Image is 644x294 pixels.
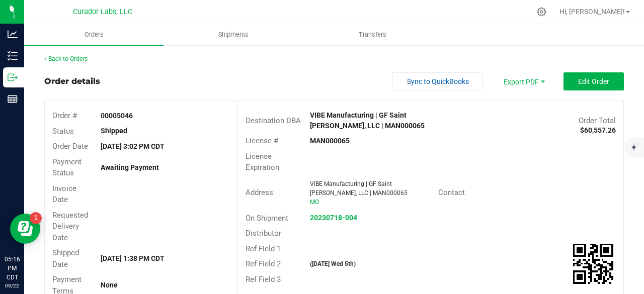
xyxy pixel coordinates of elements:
div: Order details [44,75,100,87]
a: Shipments [164,24,303,45]
strong: MAN000065 [310,137,350,145]
strong: 00005046 [101,112,133,120]
qrcode: 00005046 [573,244,613,284]
span: VIBE Manufacturing | GF Saint [PERSON_NAME], LLC | MAN000065 [310,180,408,197]
span: Address [246,188,273,197]
span: Requested Delivery Date [52,211,88,242]
span: Ref Field 1 [246,244,281,253]
a: Orders [24,24,164,45]
span: Contact [438,188,465,197]
span: MO [310,199,319,206]
span: Payment Status [52,157,82,178]
span: Order Total [579,116,616,125]
p: 09/22 [5,282,20,289]
strong: VIBE Manufacturing | GF Saint [PERSON_NAME], LLC | MAN000065 [310,111,425,130]
span: License # [246,136,278,145]
span: Destination DBA [246,116,301,125]
div: Manage settings [535,7,548,17]
inline-svg: Reports [8,94,18,104]
strong: ([DATE] Wed 5th) [310,260,356,267]
span: On Shipment [246,214,288,223]
span: Order Date [52,142,88,151]
span: Orders [71,30,117,39]
strong: $60,557.26 [580,126,616,134]
strong: [DATE] 3:02 PM CDT [101,142,165,150]
strong: Shipped [101,127,127,135]
strong: None [101,281,118,289]
span: License Expiration [246,152,279,172]
span: Shipments [205,30,262,39]
iframe: Resource center unread badge [30,212,42,224]
span: Edit Order [578,77,609,85]
li: Export PDF [493,72,553,90]
span: Status [52,127,74,136]
span: Invoice Date [52,184,76,205]
a: Transfers [303,24,442,45]
button: Sync to QuickBooks [392,72,483,90]
a: 20230718-004 [310,214,357,222]
p: 05:16 PM CDT [5,255,20,282]
span: Hi, [PERSON_NAME]! [559,8,625,16]
span: Distributor [246,229,281,238]
button: Edit Order [563,72,624,90]
span: Order # [52,111,77,120]
span: Sync to QuickBooks [407,77,469,85]
a: Back to Orders [44,55,88,62]
strong: Awaiting Payment [101,163,159,171]
strong: [DATE] 1:38 PM CDT [101,254,165,262]
inline-svg: Outbound [8,72,18,82]
span: Ref Field 2 [246,259,281,268]
span: Shipped Date [52,248,79,269]
inline-svg: Analytics [8,29,18,39]
img: Scan me! [573,244,613,284]
span: Ref Field 3 [246,275,281,284]
inline-svg: Inventory [8,51,18,61]
span: Curador Labs, LLC [73,8,132,16]
iframe: Resource center [10,214,40,244]
span: Transfers [345,30,400,39]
